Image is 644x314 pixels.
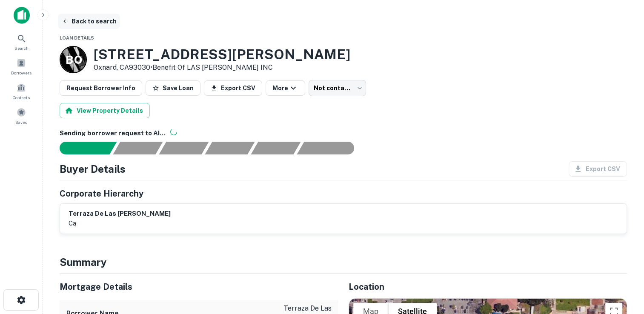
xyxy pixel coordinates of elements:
[58,14,120,29] button: Back to search
[309,80,366,96] div: Not contacted
[152,63,273,71] a: Benefit Of LAS [PERSON_NAME] INC
[60,80,142,96] button: Request Borrower Info
[60,187,143,200] h5: Corporate Hierarchy
[266,80,305,96] button: More
[159,142,209,154] div: Documents found, AI parsing details...
[60,35,94,40] span: Loan Details
[113,142,163,154] div: Your request is received and processing...
[60,280,338,293] h5: Mortgage Details
[11,69,31,76] span: Borrowers
[15,119,28,126] span: Saved
[60,128,627,138] h6: Sending borrower request to AI...
[49,142,113,154] div: Sending borrower request to AI...
[204,80,262,96] button: Export CSV
[3,80,40,103] a: Contacts
[14,45,29,51] span: Search
[251,142,301,154] div: Principals found, still searching for contact information. This may take time...
[94,63,350,73] p: Oxnard, CA93030 •
[205,142,255,154] div: Principals found, AI now looking for contact information...
[3,104,40,127] a: Saved
[601,246,644,287] iframe: Chat Widget
[66,51,81,68] p: B O
[69,209,171,219] h6: terraza de las [PERSON_NAME]
[60,254,627,270] h4: Summary
[3,55,40,78] a: Borrowers
[94,46,350,63] h3: [STREET_ADDRESS][PERSON_NAME]
[297,142,364,154] div: AI fulfillment process complete.
[60,103,150,118] button: View Property Details
[3,30,40,53] a: Search
[146,80,200,96] button: Save Loan
[13,94,30,101] span: Contacts
[69,218,171,228] p: ca
[349,280,627,293] h5: Location
[14,7,30,24] img: capitalize-icon.png
[60,161,126,177] h4: Buyer Details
